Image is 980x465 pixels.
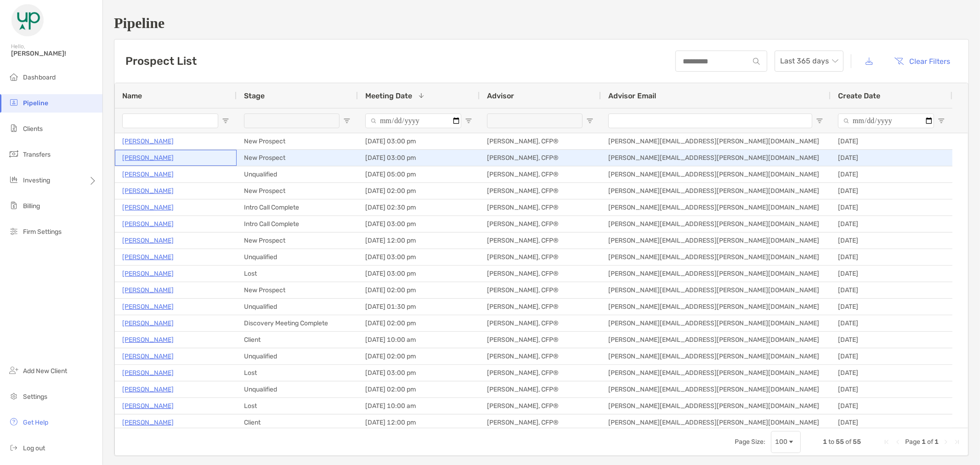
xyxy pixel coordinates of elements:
a: [PERSON_NAME] [122,367,174,379]
div: Unqualified [237,249,358,265]
div: [DATE] [831,381,952,397]
div: Page Size: [735,438,765,446]
div: First Page [883,438,890,446]
img: firm-settings icon [8,226,19,237]
div: [PERSON_NAME], CFP® [480,183,601,199]
p: [PERSON_NAME] [122,218,174,230]
div: Page Size [771,431,801,453]
div: Lost [237,398,358,414]
div: Last Page [953,438,961,446]
div: [DATE] 12:00 pm [358,232,480,249]
div: [DATE] [831,199,952,215]
span: of [845,438,851,446]
span: Advisor [487,91,514,100]
div: [PERSON_NAME], CFP® [480,166,601,182]
div: [PERSON_NAME], CFP® [480,299,601,315]
div: [PERSON_NAME], CFP® [480,150,601,166]
div: [DATE] [831,299,952,315]
a: [PERSON_NAME] [122,334,174,346]
span: Investing [23,176,50,184]
div: [DATE] 03:00 pm [358,266,480,282]
div: Next Page [942,438,950,446]
p: [PERSON_NAME] [122,417,174,428]
span: Settings [23,393,47,401]
img: add_new_client icon [8,365,19,376]
span: Pipeline [23,99,48,107]
div: [PERSON_NAME], CFP® [480,249,601,265]
img: logout icon [8,442,19,453]
div: [DATE] [831,150,952,166]
div: [DATE] [831,348,952,364]
div: [PERSON_NAME][EMAIL_ADDRESS][PERSON_NAME][DOMAIN_NAME] [601,332,831,348]
div: [PERSON_NAME], CFP® [480,133,601,149]
p: [PERSON_NAME] [122,202,174,213]
div: New Prospect [237,183,358,199]
div: [PERSON_NAME][EMAIL_ADDRESS][PERSON_NAME][DOMAIN_NAME] [601,216,831,232]
img: get-help icon [8,416,19,427]
div: [DATE] [831,232,952,249]
span: Stage [244,91,265,100]
a: [PERSON_NAME] [122,318,174,329]
div: [PERSON_NAME], CFP® [480,266,601,282]
div: [DATE] [831,266,952,282]
div: [PERSON_NAME][EMAIL_ADDRESS][PERSON_NAME][DOMAIN_NAME] [601,299,831,315]
img: dashboard icon [8,71,19,82]
div: [PERSON_NAME][EMAIL_ADDRESS][PERSON_NAME][DOMAIN_NAME] [601,414,831,431]
span: Get Help [23,419,48,426]
div: [DATE] 03:00 pm [358,249,480,265]
div: Unqualified [237,381,358,397]
div: [DATE] 12:00 pm [358,414,480,431]
p: [PERSON_NAME] [122,235,174,246]
div: [PERSON_NAME], CFP® [480,232,601,249]
img: settings icon [8,391,19,402]
span: Meeting Date [365,91,412,100]
div: Intro Call Complete [237,199,358,215]
span: of [927,438,933,446]
div: [PERSON_NAME][EMAIL_ADDRESS][PERSON_NAME][DOMAIN_NAME] [601,133,831,149]
span: Dashboard [23,74,56,81]
span: to [828,438,834,446]
div: [DATE] 03:00 pm [358,216,480,232]
img: billing icon [8,200,19,211]
div: [PERSON_NAME], CFP® [480,332,601,348]
img: transfers icon [8,148,19,159]
div: [PERSON_NAME], CFP® [480,398,601,414]
div: [DATE] [831,249,952,265]
div: [DATE] [831,133,952,149]
div: Discovery Meeting Complete [237,315,358,331]
span: 1 [922,438,926,446]
div: [DATE] [831,282,952,298]
a: [PERSON_NAME] [122,251,174,263]
div: [PERSON_NAME], CFP® [480,282,601,298]
span: 55 [836,438,844,446]
p: [PERSON_NAME] [122,400,174,412]
div: [PERSON_NAME][EMAIL_ADDRESS][PERSON_NAME][DOMAIN_NAME] [601,249,831,265]
span: [PERSON_NAME]! [11,50,97,57]
button: Open Filter Menu [465,117,472,125]
button: Clear Filters [888,51,957,71]
a: [PERSON_NAME] [122,185,174,197]
span: 55 [853,438,861,446]
div: [DATE] [831,216,952,232]
button: Open Filter Menu [586,117,594,125]
span: Firm Settings [23,228,62,236]
span: Log out [23,444,45,452]
div: [DATE] 02:00 pm [358,183,480,199]
span: Page [905,438,920,446]
div: [DATE] [831,398,952,414]
a: [PERSON_NAME] [122,268,174,279]
h3: Prospect List [125,55,197,68]
div: [DATE] 01:30 pm [358,299,480,315]
div: Previous Page [894,438,901,446]
p: [PERSON_NAME] [122,384,174,395]
span: Add New Client [23,367,67,375]
div: [PERSON_NAME][EMAIL_ADDRESS][PERSON_NAME][DOMAIN_NAME] [601,365,831,381]
div: [DATE] 02:00 pm [358,282,480,298]
div: [DATE] 03:00 pm [358,133,480,149]
div: [DATE] [831,315,952,331]
div: [DATE] 10:00 am [358,398,480,414]
button: Open Filter Menu [343,117,351,125]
